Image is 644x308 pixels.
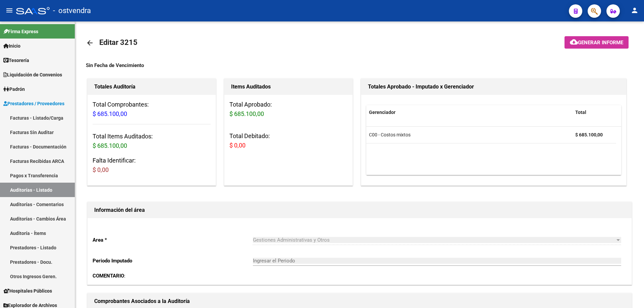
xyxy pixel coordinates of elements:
[253,237,330,243] span: Gestiones Administrativas y Otros
[3,287,52,295] span: Hospitales Públicos
[229,110,264,117] span: $ 685.100,00
[229,100,347,119] h3: Total Aprobado:
[575,132,603,137] strong: $ 685.100,00
[93,132,211,150] h3: Total Items Auditados:
[621,285,637,301] iframe: Intercom live chat
[93,100,211,119] h3: Total Comprobantes:
[366,105,573,120] datatable-header-cell: Gerenciador
[573,105,616,120] datatable-header-cell: Total
[94,296,625,307] h1: Comprobantes Asociados a la Auditoría
[565,36,629,49] button: Generar informe
[93,156,211,175] h3: Falta Identificar:
[99,38,138,47] span: Editar 3215
[575,110,586,115] span: Total
[369,110,395,115] span: Gerenciador
[93,142,127,149] span: $ 685.100,00
[93,110,127,117] span: $ 685.100,00
[631,6,639,14] mat-icon: person
[3,57,29,64] span: Tesorería
[93,273,124,279] strong: COMENTARIO
[5,6,13,14] mat-icon: menu
[93,166,109,173] span: $ 0,00
[3,85,25,93] span: Padrón
[3,28,38,35] span: Firma Express
[229,131,347,150] h3: Total Debitado:
[369,132,411,137] span: C00 - Costos mixtos
[229,142,246,149] span: $ 0,00
[578,40,623,46] span: Generar informe
[368,81,620,92] h1: Totales Aprobado - Imputado x Gerenciador
[86,39,94,47] mat-icon: arrow_back
[3,71,62,78] span: Liquidación de Convenios
[3,42,20,50] span: Inicio
[570,38,578,46] mat-icon: cloud_download
[93,236,253,244] p: Area *
[94,81,209,92] h1: Totales Auditoría
[93,273,125,279] span: :
[94,205,625,215] h1: Información del área
[86,62,633,69] div: Sin Fecha de Vencimiento
[231,81,346,92] h1: Items Auditados
[53,3,91,18] span: - ostvendra
[93,257,253,264] p: Periodo Imputado
[3,100,64,107] span: Prestadores / Proveedores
